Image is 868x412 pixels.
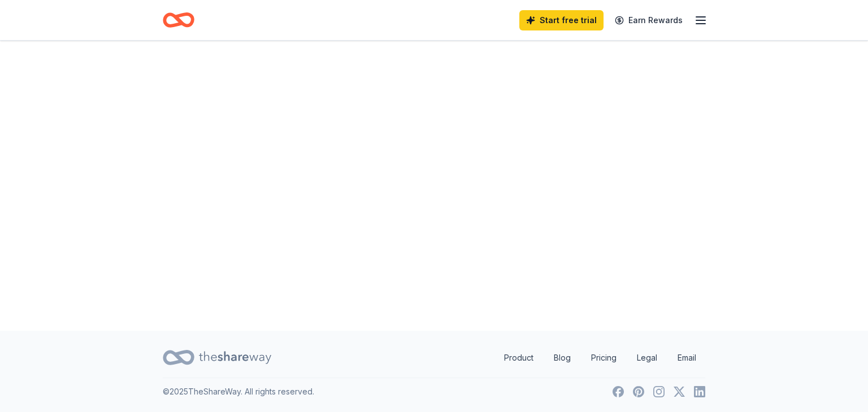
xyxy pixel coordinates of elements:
a: Legal [628,347,666,369]
a: Product [495,347,542,369]
a: Home [163,7,194,33]
a: Earn Rewards [608,10,689,30]
a: Pricing [582,347,626,369]
a: Start free trial [519,10,604,30]
a: Blog [545,347,580,369]
nav: quick links [495,347,705,369]
p: © 2025 TheShareWay. All rights reserved. [163,385,314,398]
a: Email [669,347,705,369]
